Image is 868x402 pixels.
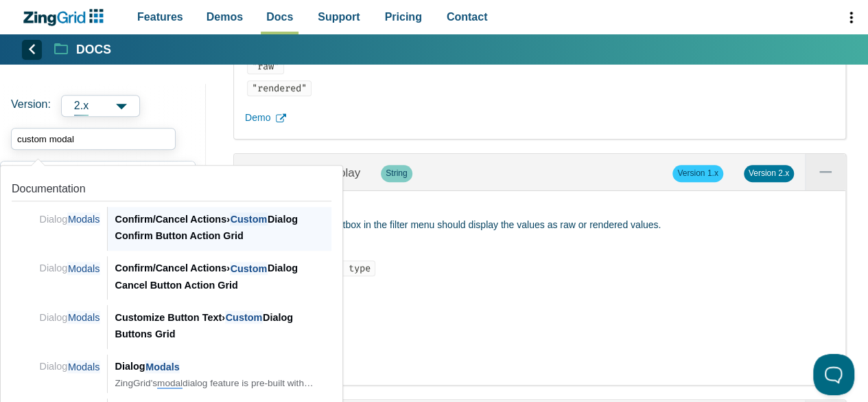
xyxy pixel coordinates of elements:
span: Version: [11,95,51,117]
div: Confirm/Cancel Actions Dialog Confirm Button Action Grid [115,211,331,245]
code: "raw" [247,58,284,74]
a: Docs [54,41,111,58]
a: Link to the result [6,349,337,392]
span: Modals [67,360,100,373]
h4: Accepted Values [245,289,834,302]
h4: Default Value [245,245,834,259]
span: Version 1.x [672,165,723,181]
span: Features [137,8,183,26]
iframe: Help Scout Beacon - Open [813,354,854,395]
span: Dialog [40,311,101,324]
a: Link to the result [6,171,337,251]
span: Dialog [40,360,101,373]
span: Modals [67,311,100,324]
a: Link to the result [6,251,337,300]
a: Link to the result [6,300,337,349]
span: Documentation [12,183,86,194]
span: Demos [207,8,243,26]
span: Pricing [385,8,422,26]
span: › [226,214,230,225]
span: Version 2.x [744,165,794,181]
span: Docs [266,8,293,26]
div: Customize Button Text Dialog Buttons Grid [115,309,331,343]
span: Modals [145,360,180,373]
span: › [226,263,230,273]
span: modal [157,378,183,389]
label: Versions [11,95,195,117]
span: Contact [447,8,488,26]
h4: Description [245,202,834,216]
div: Dialog [115,358,331,375]
span: Dialog [40,262,101,275]
span: Custom [225,311,263,324]
span: › [222,312,225,323]
div: ZingGrid's dialog feature is pre-built with… [115,378,331,389]
span: Custom [230,212,268,225]
a: Demo [245,356,834,372]
span: Modals [67,212,100,225]
span: Modals [67,262,100,275]
strong: Docs [76,44,111,56]
p: Determines if the selectbox in the filter menu should display the values as raw or rendered values. [245,217,834,234]
div: Confirm/Cancel Actions Dialog Cancel Button Action Grid [115,260,331,293]
span: Dialog [40,212,101,225]
input: search input [11,128,176,150]
code: "rendered" [247,80,312,96]
span: Custom [230,262,268,275]
span: Support [318,8,360,26]
span: String [381,165,412,181]
a: Demo [245,110,834,126]
a: ZingChart Logo. Click to return to the homepage [22,9,110,26]
span: Demo [245,110,270,126]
